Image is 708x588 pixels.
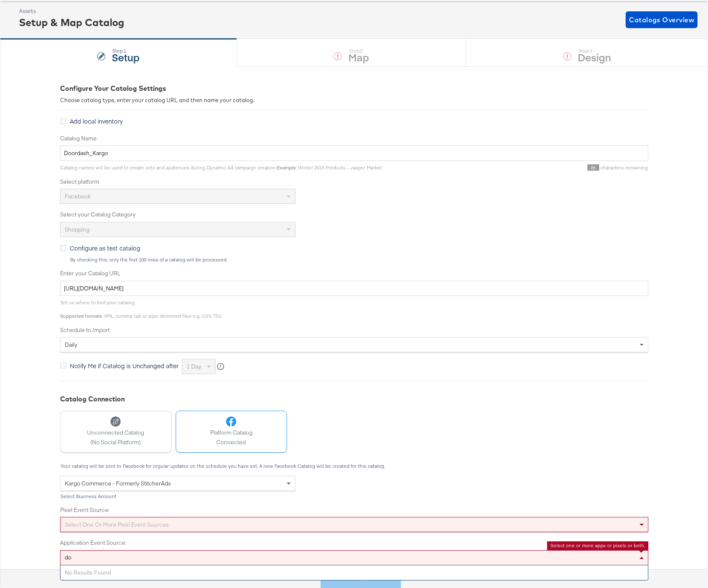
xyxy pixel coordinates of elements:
[550,542,645,549] li: Select one or more apps or pixels or both.
[70,361,179,370] span: Notify Me if Catalog is Unchanged after
[19,15,124,29] div: Setup & Map Catalog
[61,517,648,532] div: Select one or more pixel event sources
[382,164,648,171] div: characters remaining
[60,145,648,161] input: Name your catalog e.g. My Dynamic Product Catalog
[187,363,201,370] span: 1 day
[87,429,144,437] span: Unconnected Catalog
[65,192,91,200] span: Facebook
[70,257,648,263] div: By checking this, only the first 100 rows of a catalog will be processed.
[629,14,694,26] span: Catalogs Overview
[60,164,382,171] span: Catalog names will be used to create sets and audiences during Dynamic Ad campaign creation. : Wi...
[60,211,648,219] label: Select your Catalog Category
[587,164,599,171] span: 86
[112,50,139,64] strong: Setup
[87,438,144,446] span: (No Social Platform)
[60,134,648,142] label: Catalog Name
[19,7,124,15] div: Assets
[65,341,77,348] span: daily
[112,48,139,54] div: Step: 1
[626,11,697,28] button: Catalogs Overview
[70,244,140,252] span: Configure as test catalog
[60,411,171,453] button: Unconnected Catalog(No Social Platform)
[60,313,102,319] strong: Supported formats
[60,326,648,334] label: Schedule to Import
[60,394,648,404] div: Catalog Connection
[60,178,648,186] label: Select platform
[65,480,171,487] span: Kargo Commerce - Formerly StitcherAds
[60,299,222,319] span: Tell us where to find your catalog. : XML, comma, tab or pipe delimited files e.g. CSV, TSV.
[60,463,648,469] div: Your catalog will be sent to Facebook for regular updates on the schedule you have set. A new Fac...
[61,565,648,580] div: No results found
[60,281,648,296] input: Enter Catalog URL, e.g. http://www.example.com/products.xml
[60,506,648,514] label: Pixel Event Source:
[210,438,253,446] span: Connected
[70,117,123,125] span: Add local inventory
[60,84,648,93] div: Configure Your Catalog Settings
[65,226,89,233] span: Shopping
[210,429,253,437] span: Platform Catalog
[60,269,648,277] label: Enter your Catalog URL
[60,96,648,104] div: Choose catalog type, enter your catalog URL and then name your catalog.
[60,493,295,499] div: Select Business Account
[176,411,287,453] button: Platform CatalogConnected
[60,539,648,547] label: Application Event Source:
[277,164,296,171] strong: Example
